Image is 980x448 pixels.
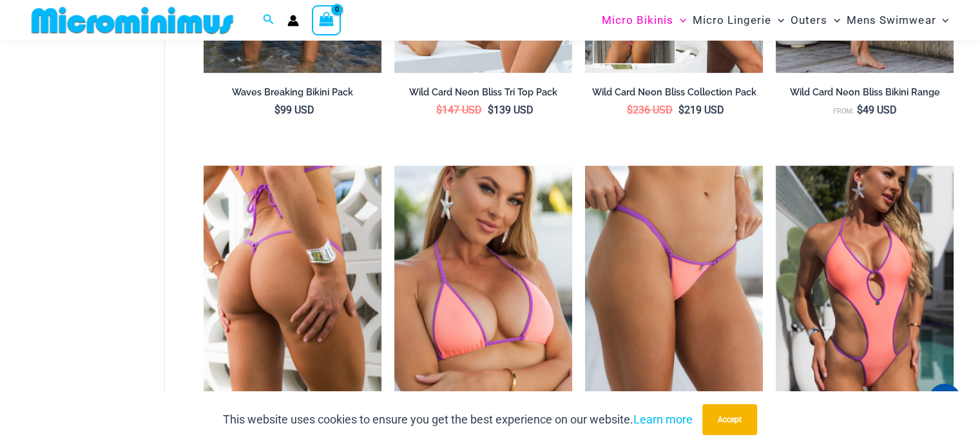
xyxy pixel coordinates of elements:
a: Account icon link [287,15,299,26]
bdi: 139 USD [488,104,533,116]
a: OutersMenu ToggleMenu Toggle [787,4,843,37]
bdi: 49 USD [857,104,897,116]
span: $ [678,104,684,116]
img: Wild Card Neon Bliss 312 Top 457 Micro 05 [204,166,381,433]
span: From: [833,107,854,115]
h2: Wild Card Neon Bliss Bikini Range [776,86,954,99]
bdi: 147 USD [436,104,482,116]
span: Menu Toggle [827,4,840,37]
a: Mens SwimwearMenu ToggleMenu Toggle [843,4,952,37]
bdi: 99 USD [274,104,314,116]
a: Learn more [633,413,693,426]
a: Wild Card Neon Bliss 312 Top 03Wild Card Neon Bliss 312 Top 457 Micro 02Wild Card Neon Bliss 312 ... [394,166,572,433]
a: Wild Card Neon Bliss Tri Top Pack [394,86,572,103]
img: MM SHOP LOGO FLAT [26,6,238,35]
nav: Site Navigation [597,2,954,39]
p: This website uses cookies to ensure you get the best experience on our website. [223,410,693,429]
a: Waves Breaking Bikini Pack [204,86,381,103]
bdi: 236 USD [627,104,673,116]
img: Wild Card Neon Bliss 819 One Piece 04 [776,166,954,433]
span: $ [857,104,863,116]
a: Wild Card Neon Bliss Collection Pack [585,86,763,103]
h2: Wild Card Neon Bliss Collection Pack [585,86,763,99]
h2: Waves Breaking Bikini Pack [204,86,381,99]
a: Wild Card Neon Bliss 449 Thong 01Wild Card Neon Bliss 449 Thong 02Wild Card Neon Bliss 449 Thong 02 [585,166,763,433]
span: Menu Toggle [673,4,686,37]
span: $ [488,104,494,116]
img: Wild Card Neon Bliss 449 Thong 01 [585,166,763,433]
span: $ [274,104,280,116]
span: Mens Swimwear [847,4,936,37]
button: Accept [702,404,757,435]
a: Wild Card Neon Bliss 312 Top 457 Micro 04Wild Card Neon Bliss 312 Top 457 Micro 05Wild Card Neon ... [204,166,381,433]
span: Micro Bikinis [602,4,673,37]
span: Outers [791,4,827,37]
span: $ [436,104,442,116]
img: Wild Card Neon Bliss 312 Top 03 [394,166,572,433]
a: Wild Card Neon Bliss 819 One Piece 04Wild Card Neon Bliss 819 One Piece 05Wild Card Neon Bliss 81... [776,166,954,433]
a: Search icon link [263,12,274,28]
span: Menu Toggle [771,4,784,37]
span: Micro Lingerie [693,4,771,37]
a: Micro BikinisMenu ToggleMenu Toggle [599,4,689,37]
a: Wild Card Neon Bliss Bikini Range [776,86,954,103]
span: Menu Toggle [936,4,948,37]
h2: Wild Card Neon Bliss Tri Top Pack [394,86,572,99]
a: Micro LingerieMenu ToggleMenu Toggle [689,4,787,37]
bdi: 219 USD [678,104,724,116]
span: $ [627,104,633,116]
a: View Shopping Cart, empty [312,5,341,35]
